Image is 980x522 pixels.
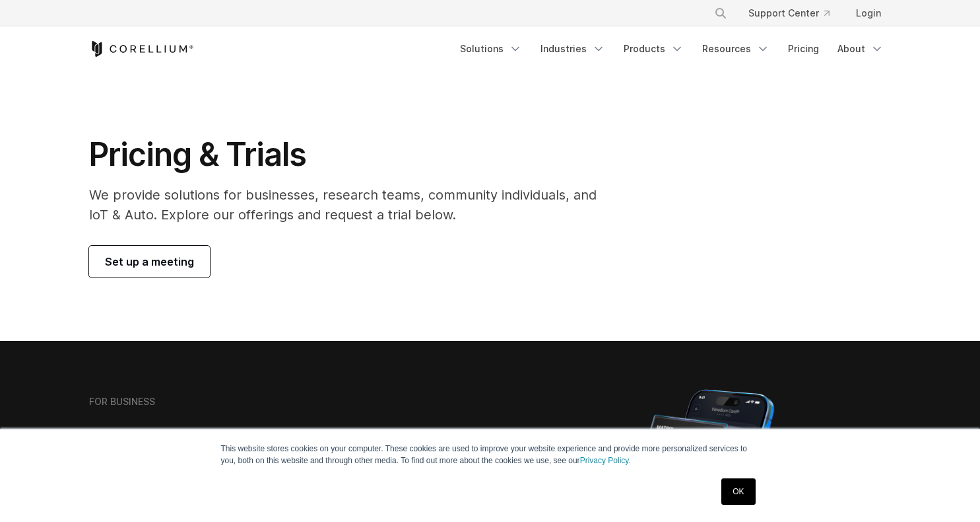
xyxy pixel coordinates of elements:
[89,41,194,57] a: Corellium Home
[709,1,733,25] button: Search
[694,37,777,61] a: Resources
[738,1,840,25] a: Support Center
[845,1,892,25] a: Login
[89,396,155,408] h6: FOR BUSINESS
[698,1,892,25] div: Navigation Menu
[452,37,892,61] div: Navigation Menu
[89,246,210,278] a: Set up a meeting
[89,185,615,225] p: We provide solutions for businesses, research teams, community individuals, and IoT & Auto. Explo...
[830,37,892,61] a: About
[721,478,755,505] a: OK
[89,426,427,455] h2: Corellium Viper
[616,37,692,61] a: Products
[221,443,760,466] p: This website stores cookies on your computer. These cookies are used to improve your website expe...
[533,37,613,61] a: Industries
[89,135,615,174] h1: Pricing & Trials
[780,37,827,61] a: Pricing
[580,456,631,465] a: Privacy Policy.
[105,254,194,270] span: Set up a meeting
[452,37,530,61] a: Solutions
